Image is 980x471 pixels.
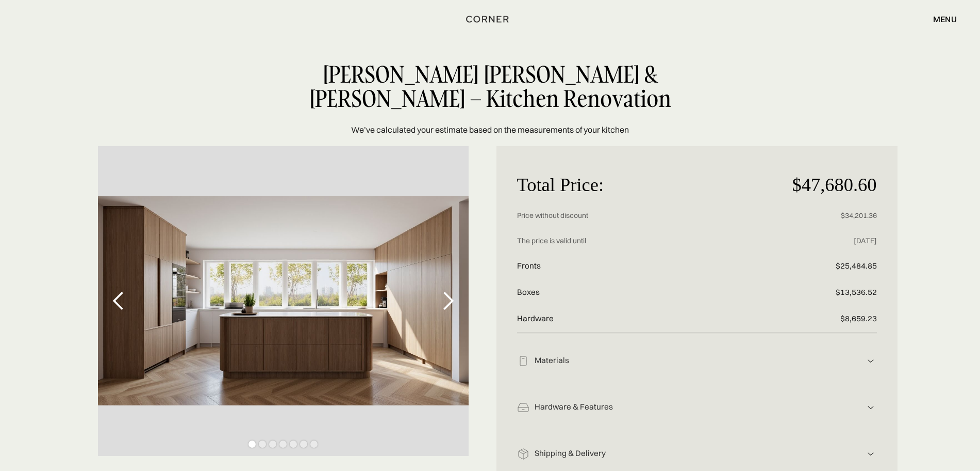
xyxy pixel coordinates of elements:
[351,123,629,136] p: We’ve calculated your estimate based on the measurements of your kitchen
[529,355,865,366] div: Materials
[517,253,757,279] p: Fronts
[98,146,139,456] div: previous slide
[98,146,468,456] div: carousel
[517,228,757,254] p: The price is valid until
[517,306,757,332] p: Hardware
[757,167,877,203] p: $47,680.60
[98,146,468,456] div: 1 of 7
[517,203,757,228] p: Price without discount
[269,441,276,448] div: Show slide 3 of 7
[455,12,525,26] a: home
[248,441,256,448] div: Show slide 1 of 7
[259,441,266,448] div: Show slide 2 of 7
[757,228,877,254] p: [DATE]
[517,279,757,306] p: Boxes
[933,15,957,23] div: menu
[757,306,877,332] p: $8,659.23
[290,441,297,448] div: Show slide 5 of 7
[757,253,877,279] p: $25,484.85
[923,10,957,28] div: menu
[279,441,287,448] div: Show slide 4 of 7
[310,441,318,448] div: Show slide 7 of 7
[529,402,865,413] div: Hardware & Features
[300,441,307,448] div: Show slide 6 of 7
[757,203,877,228] p: $34,201.36
[529,448,865,459] div: Shipping & Delivery
[248,62,732,111] div: [PERSON_NAME] [PERSON_NAME] & [PERSON_NAME] – Kitchen Renovation
[757,279,877,306] p: $13,536.52
[517,167,757,203] p: Total Price:
[427,146,469,456] div: next slide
